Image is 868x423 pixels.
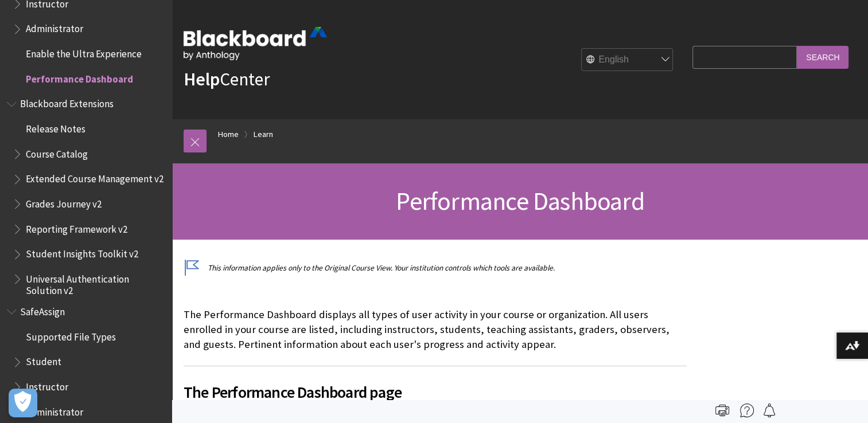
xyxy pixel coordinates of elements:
span: Reporting Framework v2 [26,220,127,235]
span: Performance Dashboard [396,185,644,217]
span: Course Catalog [26,144,88,160]
span: Administrator [26,402,83,418]
img: Blackboard by Anthology [184,27,327,60]
span: Extended Course Management v2 [26,170,164,185]
a: Home [218,127,239,142]
strong: Help [184,68,220,91]
a: HelpCenter [184,68,270,91]
span: Enable the Ultra Experience [26,44,142,60]
span: Instructor [26,377,68,393]
span: Grades Journey v2 [26,194,102,210]
span: Performance Dashboard [26,69,133,85]
select: Site Language Selector [582,49,674,72]
input: Search [797,46,848,68]
span: The Performance Dashboard page [184,380,687,404]
span: Release Notes [26,119,85,135]
button: Open Preferences [9,389,37,417]
span: Administrator [26,19,83,35]
nav: Book outline for Blackboard SafeAssign [7,302,165,421]
img: Print [715,404,729,417]
a: Learn [254,127,273,142]
span: Student Insights Toolkit v2 [26,245,138,260]
img: Follow this page [762,404,776,417]
span: Student [26,352,61,368]
img: More help [740,404,754,417]
span: SafeAssign [20,302,65,318]
span: Universal Authentication Solution v2 [26,269,164,296]
span: Supported File Types [26,327,116,343]
p: This information applies only to the Original Course View. Your institution controls which tools ... [184,263,687,273]
span: Blackboard Extensions [20,95,114,110]
nav: Book outline for Blackboard Extensions [7,95,165,297]
p: The Performance Dashboard displays all types of user activity in your course or organization. All... [184,307,687,352]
